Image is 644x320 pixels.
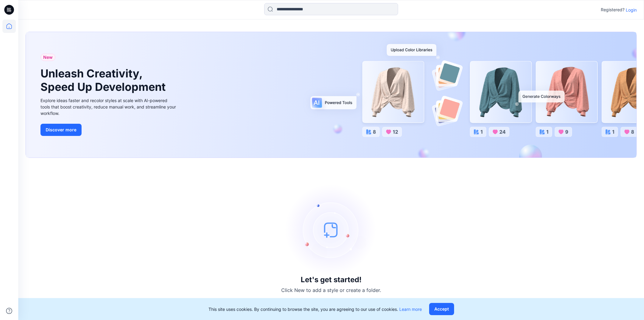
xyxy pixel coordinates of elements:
[40,124,82,136] button: Discover more
[40,124,177,136] a: Discover more
[429,303,454,315] button: Accept
[40,67,168,93] h1: Unleash Creativity, Speed Up Development
[399,307,422,312] a: Learn more
[281,286,381,294] p: Click New to add a style or create a folder.
[601,6,625,13] p: Registered?
[40,97,177,116] div: Explore ideas faster and recolor styles at scale with AI-powered tools that boost creativity, red...
[626,7,637,13] p: Login
[43,54,53,61] span: New
[301,276,362,284] h3: Let's get started!
[208,306,422,312] p: This site uses cookies. By continuing to browse the site, you are agreeing to our use of cookies.
[285,184,377,276] img: empty-state-image.svg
